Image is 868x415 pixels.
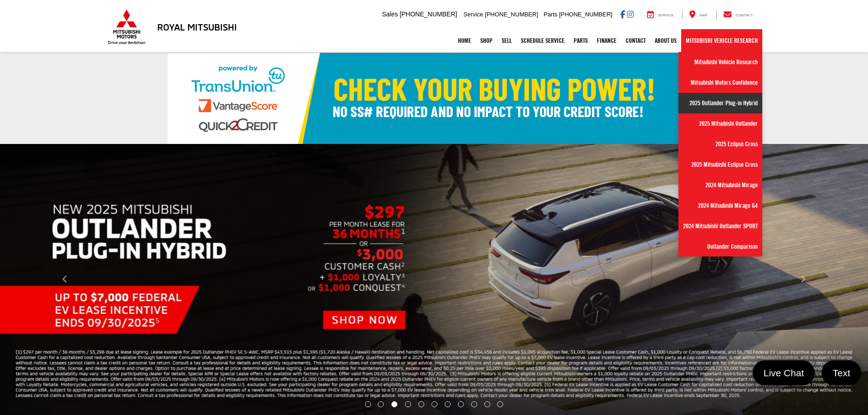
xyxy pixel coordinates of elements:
[516,29,569,52] a: Schedule Service: Opens in a new tab
[828,367,855,379] span: Text
[678,93,762,113] a: 2025 Outlander Plug-in Hybrid
[681,29,762,52] a: Mitsubishi Vehicle Research
[382,10,398,18] span: Sales
[592,29,621,52] a: Finance
[627,10,634,18] a: Instagram: Click to visit our Instagram page
[400,10,457,18] span: [PHONE_NUMBER]
[735,13,753,17] span: Contact
[463,11,483,18] span: Service
[738,162,868,397] button: Click to view next picture.
[559,11,612,18] span: [PHONE_NUMBER]
[476,29,497,52] a: Shop
[621,29,650,52] a: Contact
[678,175,762,195] a: 2024 Mitsubishi Mirage
[678,113,762,134] a: 2025 Mitsubishi Outlander
[753,360,815,385] a: Live Chat
[157,22,237,32] h3: Royal Mitsubishi
[822,360,861,385] a: Text
[678,216,762,236] a: 2024 Mitsubishi Outlander SPORT
[453,29,476,52] a: Home
[716,10,760,19] a: Contact
[682,10,714,19] a: Map
[678,72,762,93] a: Mitsubishi Motors Confidence
[569,29,592,52] a: Parts: Opens in a new tab
[699,13,707,17] span: Map
[678,195,762,216] a: 2024 Mitsubishi Mirage G4
[678,134,762,154] a: 2025 Eclipse Cross
[620,10,625,18] a: Facebook: Click to visit our Facebook page
[544,11,557,18] span: Parts
[678,154,762,175] a: 2025 Mitsubishi Eclipse Cross
[485,11,538,18] span: [PHONE_NUMBER]
[658,13,674,17] span: Service
[759,367,809,379] span: Live Chat
[168,53,701,144] img: Check Your Buying Power
[650,29,681,52] a: About Us
[640,10,681,19] a: Service
[497,29,516,52] a: Sell
[678,52,762,72] a: Mitsubishi Vehicle Research
[106,9,147,45] img: Mitsubishi
[678,236,762,256] a: Outlander Comparison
